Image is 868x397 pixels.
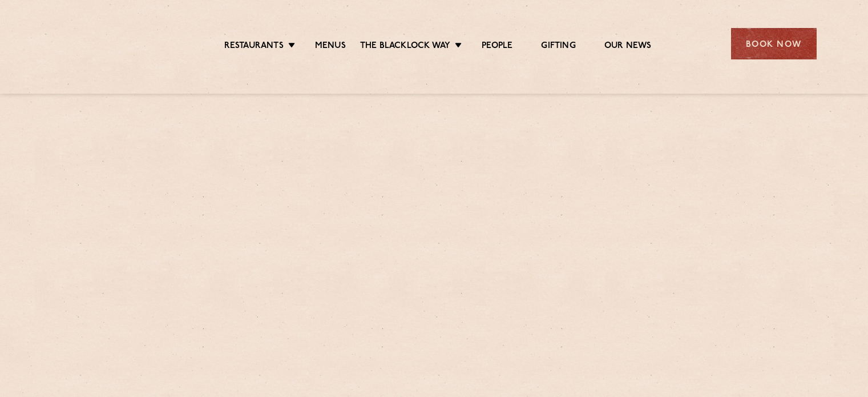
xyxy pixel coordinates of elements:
[360,41,450,53] a: The Blacklock Way
[315,41,346,53] a: Menus
[224,41,284,53] a: Restaurants
[604,41,652,53] a: Our News
[52,11,151,77] img: svg%3E
[731,28,817,59] div: Book Now
[482,41,512,53] a: People
[541,41,575,53] a: Gifting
